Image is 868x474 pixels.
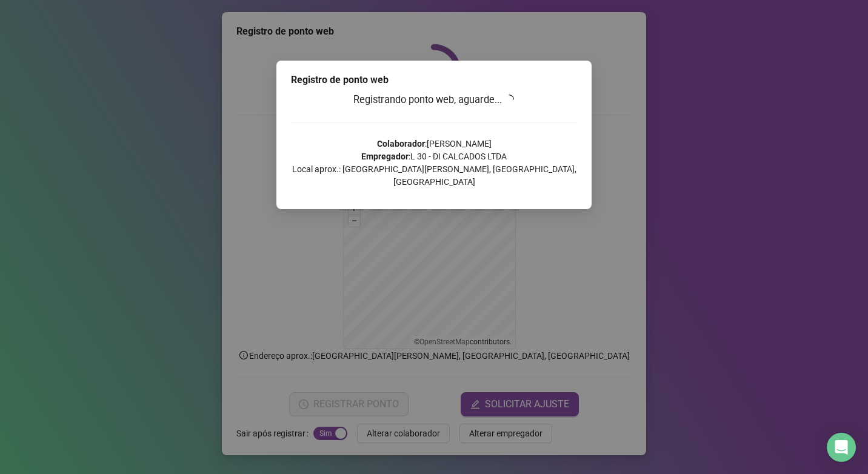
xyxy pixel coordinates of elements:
[361,152,409,161] strong: Empregador
[827,433,856,462] div: Open Intercom Messenger
[291,92,577,108] h3: Registrando ponto web, aguarde...
[291,73,577,87] div: Registro de ponto web
[291,138,577,189] p: : [PERSON_NAME] : L 30 - DI CALCADOS LTDA Local aprox.: [GEOGRAPHIC_DATA][PERSON_NAME], [GEOGRAPH...
[377,139,425,149] strong: Colaborador
[504,94,515,105] span: loading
